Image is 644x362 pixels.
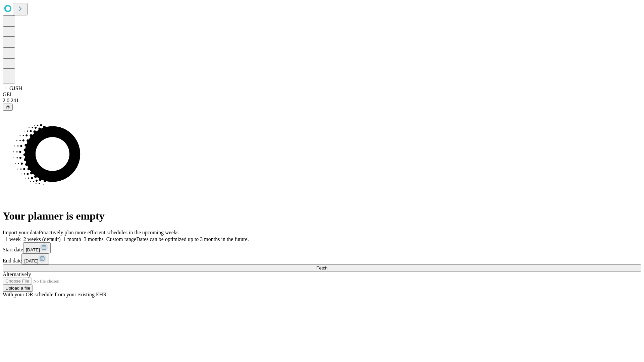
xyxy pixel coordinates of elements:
span: GJSH [9,85,22,91]
div: 2.0.241 [3,98,641,104]
span: [DATE] [26,247,40,252]
div: GEI [3,92,641,98]
span: 3 months [84,236,104,242]
span: [DATE] [24,258,38,263]
div: Start date [3,242,641,253]
span: Dates can be optimized up to 3 months in the future. [136,236,249,242]
span: 1 week [5,236,21,242]
span: @ [5,105,10,110]
button: [DATE] [23,242,51,253]
span: Fetch [316,265,327,270]
span: 2 weeks (default) [23,236,61,242]
div: End date [3,253,641,264]
button: [DATE] [21,253,49,264]
button: @ [3,104,13,111]
span: Alternatively [3,271,31,277]
button: Fetch [3,264,641,271]
h1: Your planner is empty [3,210,641,222]
span: 1 month [63,236,81,242]
span: With your OR schedule from your existing EHR [3,292,107,297]
button: Upload a file [3,285,33,292]
span: Import your data [3,230,39,235]
span: Proactively plan more efficient schedules in the upcoming weeks. [39,230,180,235]
span: Custom range [106,236,136,242]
